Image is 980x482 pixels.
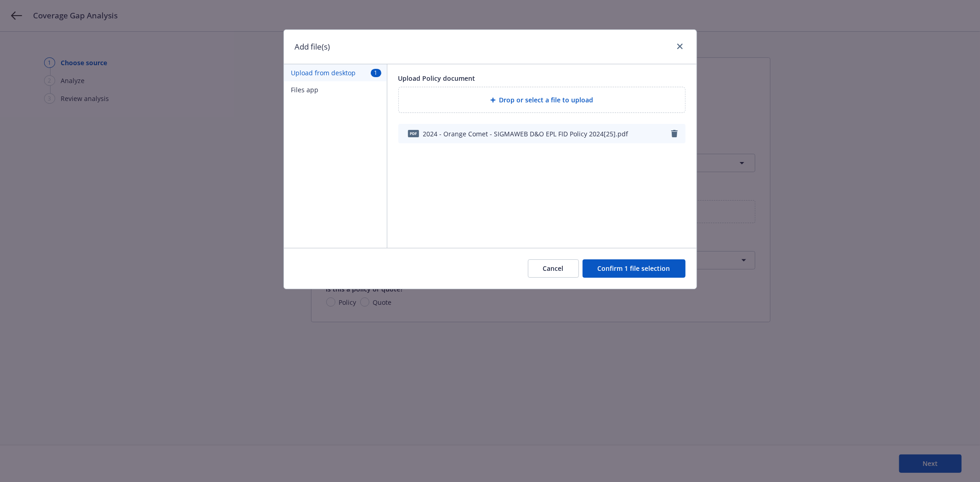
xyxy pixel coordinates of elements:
[583,259,685,278] button: Confirm 1 file selection
[398,87,685,113] div: Drop or select a file to upload
[295,41,330,53] h1: Add file(s)
[674,41,685,52] a: close
[284,81,387,98] button: Files app
[398,73,685,83] div: Upload Policy document
[408,130,419,137] span: pdf
[423,129,629,139] span: 2024 - Orange Comet - SIGMAWEB D&O EPL FID Policy 2024[25].pdf
[528,259,579,278] button: Cancel
[284,64,387,81] button: Upload from desktop1
[499,95,594,105] span: Drop or select a file to upload
[371,69,381,77] span: 1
